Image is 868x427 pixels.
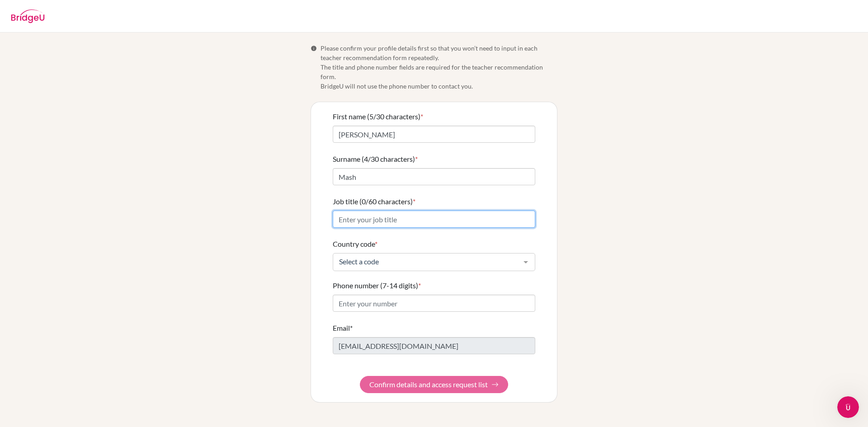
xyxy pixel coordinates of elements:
[333,280,421,291] label: Phone number (7-14 digits)
[333,239,377,249] label: Country code
[333,154,418,164] label: Surname (4/30 characters)
[333,196,415,207] label: Job title (0/60 characters)
[333,323,353,333] label: Email*
[11,9,45,23] img: BridgeU logo
[333,168,535,185] input: Enter your surname
[837,396,859,418] iframe: Intercom live chat
[333,211,535,228] input: Enter your job title
[321,43,557,91] span: Please confirm your profile details first so that you won’t need to input in each teacher recomme...
[311,45,317,52] span: Info
[333,111,423,122] label: First name (5/30 characters)
[333,295,535,312] input: Enter your number
[333,126,535,143] input: Enter your first name
[337,257,517,266] span: Select a code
